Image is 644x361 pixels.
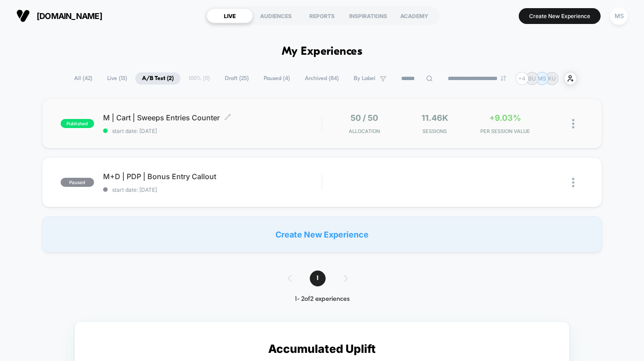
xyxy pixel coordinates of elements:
p: Accumulated Uplift [268,342,376,356]
span: 50 / 50 [350,113,378,123]
div: INSPIRATIONS [345,9,391,23]
span: paused [61,178,94,187]
div: ACADEMY [391,9,437,23]
button: MS [607,7,630,25]
span: [DOMAIN_NAME] [37,11,102,21]
div: Create New Experience [42,216,602,252]
img: end [501,76,506,81]
span: All ( 42 ) [67,72,99,85]
span: +9.03% [489,113,521,123]
span: A/B Test ( 2 ) [135,72,180,85]
h1: My Experiences [282,45,363,58]
div: AUDIENCES [253,9,299,23]
span: M+D | PDP | Bonus Entry Callout [103,172,322,181]
p: MS [538,75,546,82]
span: start date: [DATE] [103,186,322,193]
div: MS [610,7,628,25]
span: By Label [354,75,375,82]
span: Archived ( 84 ) [298,72,346,85]
span: 1 [310,271,326,286]
span: start date: [DATE] [103,128,322,134]
img: close [572,119,574,128]
div: 1 - 2 of 2 experiences [279,295,366,303]
p: BU [528,75,536,82]
span: Allocation [349,128,380,134]
span: Paused ( 4 ) [257,72,297,85]
span: Draft ( 25 ) [218,72,256,85]
span: Live ( 13 ) [100,72,134,85]
span: M | Cart | Sweeps Entries Counter [103,113,322,122]
img: Visually logo [16,9,30,23]
img: close [572,178,574,187]
p: KU [548,75,556,82]
span: Sessions [402,128,468,134]
span: published [61,119,94,128]
div: LIVE [207,9,253,23]
div: REPORTS [299,9,345,23]
button: [DOMAIN_NAME] [14,9,105,23]
span: PER SESSION VALUE [472,128,538,134]
button: Create New Experience [519,8,601,24]
div: + 4 [516,72,529,85]
span: 11.46k [421,113,448,123]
